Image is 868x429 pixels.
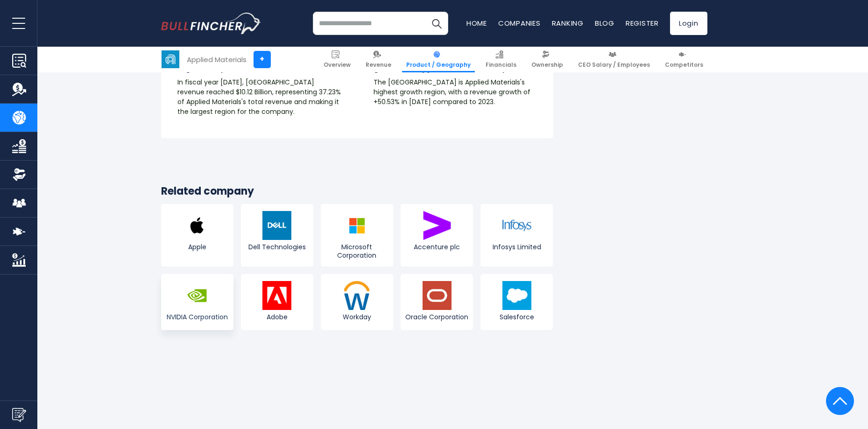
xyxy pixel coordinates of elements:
p: The [GEOGRAPHIC_DATA] is Applied Materials's highest growth region, with a revenue growth of +50.... [374,77,537,107]
a: Home [466,18,487,28]
a: Workday [321,274,393,330]
span: Apple [163,243,231,251]
img: DELL logo [262,211,291,240]
a: Financials [481,47,521,72]
a: CEO Salary / Employees [574,47,654,72]
span: Competitors [665,61,703,69]
a: Dell Technologies [241,204,313,267]
img: Ownership [12,168,26,182]
div: Applied Materials [187,54,247,65]
a: Apple [161,204,233,267]
span: Product / Geography [406,61,471,69]
img: AAPL logo [183,211,212,240]
a: Microsoft Corporation [321,204,393,267]
a: Ranking [552,18,584,28]
a: Accenture plc [401,204,473,267]
span: Accenture plc [403,243,471,251]
span: CEO Salary / Employees [578,61,650,69]
a: Salesforce [480,274,553,330]
img: ACN logo [423,211,452,240]
a: Product / Geography [402,47,475,72]
span: Ownership [531,61,563,69]
a: + [254,51,271,68]
span: Dell Technologies [243,243,311,251]
a: NVIDIA Corporation [161,274,233,330]
span: Financials [486,61,516,69]
span: Oracle Corporation [403,313,471,321]
img: INFY logo [502,211,531,240]
a: Ownership [527,47,567,72]
span: Microsoft Corporation [323,243,391,260]
button: Search [425,12,448,35]
img: ADBE logo [262,281,291,310]
a: Oracle Corporation [401,274,473,330]
span: Workday [323,313,391,321]
a: Blog [595,18,614,28]
span: Salesforce [483,313,550,321]
img: WDAY logo [342,281,371,310]
span: NVIDIA Corporation [163,313,231,321]
a: Companies [498,18,541,28]
span: Infosys Limited [483,243,550,251]
img: MSFT logo [342,211,371,240]
img: bullfincher logo [161,13,261,34]
h3: Related company [161,185,553,198]
a: Login [670,12,707,35]
span: Adobe [243,313,311,321]
a: Revenue [361,47,395,72]
img: ORCL logo [423,281,452,310]
span: Revenue [366,61,391,69]
a: Infosys Limited [480,204,553,267]
img: NVDA logo [183,281,212,310]
a: Adobe [241,274,313,330]
span: Overview [324,61,351,69]
img: AMAT logo [162,50,179,68]
a: Overview [319,47,355,72]
a: Register [626,18,659,28]
img: CRM logo [502,281,531,310]
a: Competitors [661,47,707,72]
p: In fiscal year [DATE], [GEOGRAPHIC_DATA] revenue reached $10.12 Billion, representing 37.23% of A... [177,77,341,117]
a: Go to homepage [161,13,261,34]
